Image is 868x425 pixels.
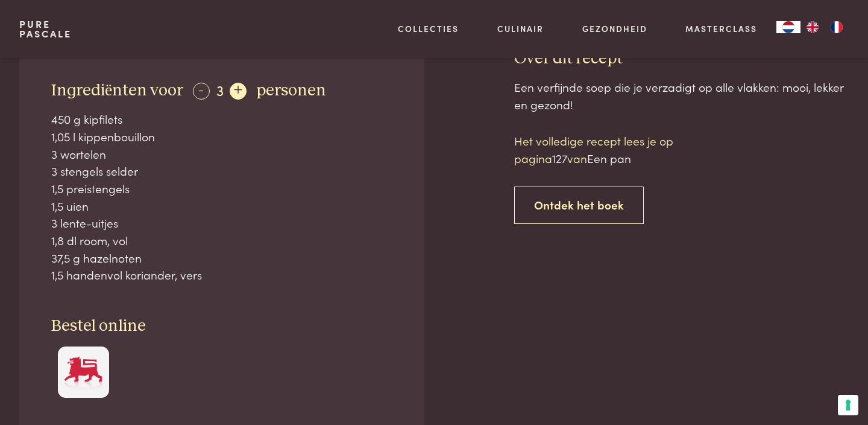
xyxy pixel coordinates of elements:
div: Een verfijnde soep die je verzadigt op alle vlakken: mooi, lekker en gezond! [514,78,849,113]
div: 3 wortelen [51,145,392,163]
h3: Bestel online [51,316,392,337]
div: 1,5 preistengels [51,180,392,197]
div: 450 g kipfilets [51,110,392,128]
a: Collecties [398,22,459,35]
img: Delhaize [63,354,104,391]
p: Het volledige recept lees je op pagina van [514,132,719,167]
a: FR [825,21,849,33]
a: PurePascale [19,19,72,39]
div: 3 stengels selder [51,162,392,180]
a: Gezondheid [582,22,647,35]
button: Uw voorkeuren voor toestemming voor trackingtechnologieën [838,395,858,415]
div: - [193,83,210,100]
span: Een pan [587,150,631,166]
div: 3 lente-uitjes [51,214,392,232]
div: 1,5 handenvol koriander, vers [51,266,392,284]
a: NL [776,21,800,33]
div: 1,05 l kippenbouillon [51,128,392,145]
div: 37,5 g hazelnoten [51,249,392,267]
a: Masterclass [685,22,757,35]
div: Language [776,21,800,33]
span: 3 [216,80,224,100]
aside: Language selected: Nederlands [776,21,849,33]
span: Ingrediënten voor [51,82,183,99]
div: 1,8 dl room, vol [51,232,392,249]
h3: Over dit recept [514,48,849,69]
span: personen [256,82,326,99]
a: EN [800,21,825,33]
ul: Language list [800,21,849,33]
div: 1,5 uien [51,197,392,215]
div: + [230,83,247,100]
span: 127 [552,150,567,166]
a: Ontdek het boek [514,187,644,225]
a: Culinair [497,22,544,35]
